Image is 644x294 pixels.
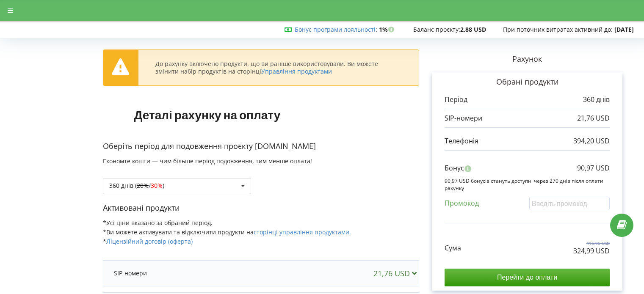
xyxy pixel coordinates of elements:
[261,67,332,75] a: Управління продуктами
[114,269,147,278] p: SIP-номери
[103,228,351,236] span: *Ви можете активувати та відключити продукти на
[295,25,377,33] span: :
[413,25,460,33] span: Баланс проєкту:
[445,269,610,286] input: Перейти до оплати
[573,246,610,256] p: 324,99 USD
[573,240,610,246] p: 415,96 USD
[151,181,163,190] span: 30%
[419,54,635,65] p: Рахунок
[103,157,312,165] span: Економте кошти — чим більше період подовження, тим менше оплата!
[155,60,402,75] div: До рахунку включено продукти, що ви раніше використовували. Ви можете змінити набір продуктів на ...
[583,95,610,104] p: 360 днів
[106,237,193,245] a: Ліцензійний договір (оферта)
[295,25,376,33] a: Бонус програми лояльності
[109,183,164,189] div: 360 днів ( / )
[103,219,213,227] span: *Усі ціни вказано за обраний період.
[137,181,149,190] s: 20%
[445,198,479,208] p: Промокод
[577,163,610,173] p: 90,97 USD
[373,269,420,278] div: 21,76 USD
[379,25,396,33] strong: 1%
[103,141,419,152] p: Оберіть період для подовження проєкту [DOMAIN_NAME]
[445,177,610,192] p: 90,97 USD бонусів стануть доступні через 270 днів після оплати рахунку
[503,25,613,33] span: При поточних витратах активний до:
[577,113,610,123] p: 21,76 USD
[445,163,464,173] p: Бонус
[445,77,610,88] p: Обрані продукти
[529,197,610,210] input: Введіть промокод
[573,136,610,146] p: 394,20 USD
[614,25,634,33] strong: [DATE]
[445,95,467,104] p: Період
[460,25,486,33] strong: 2,88 USD
[103,94,312,135] h1: Деталі рахунку на оплату
[445,113,482,123] p: SIP-номери
[254,228,351,236] a: сторінці управління продуктами.
[445,136,478,146] p: Телефонія
[103,203,419,214] p: Активовані продукти
[445,243,461,253] p: Сума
